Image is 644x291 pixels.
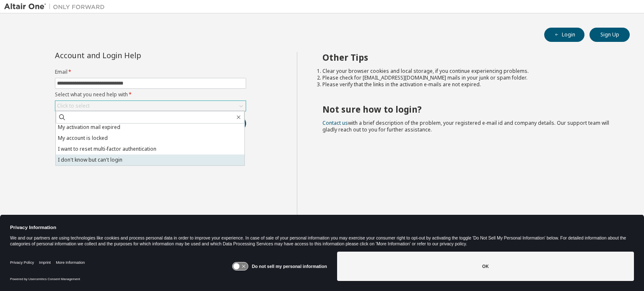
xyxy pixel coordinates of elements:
[544,28,584,42] button: Login
[4,3,109,11] img: Altair One
[55,69,246,75] label: Email
[56,122,244,133] li: My activation mail expired
[589,28,630,42] button: Sign Up
[57,103,90,109] div: Click to select
[322,81,615,88] li: Please verify that the links in the activation e-mails are not expired.
[322,104,615,115] h2: Not sure how to login?
[322,68,615,75] li: Clear your browser cookies and local storage, if you continue experiencing problems.
[322,119,609,133] span: with a brief description of the problem, your registered e-mail id and company details. Our suppo...
[55,91,246,98] label: Select what you need help with
[322,119,348,126] a: Contact us
[55,52,208,59] div: Account and Login Help
[55,101,246,111] div: Click to select
[322,75,615,81] li: Please check for [EMAIL_ADDRESS][DOMAIN_NAME] mails in your junk or spam folder.
[322,52,615,63] h2: Other Tips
